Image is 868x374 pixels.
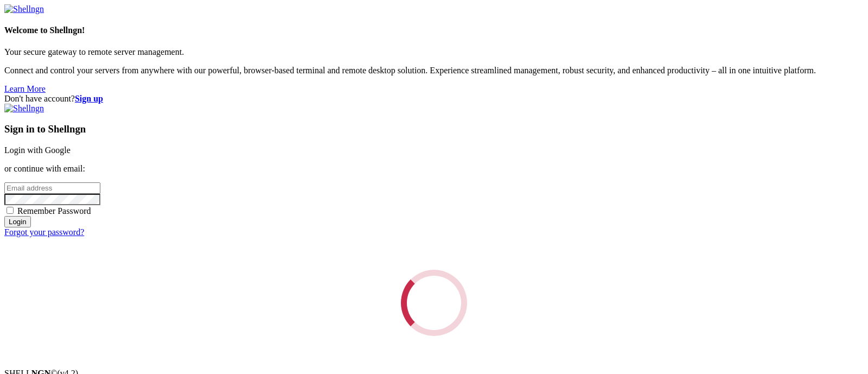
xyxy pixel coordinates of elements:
[4,84,46,93] a: Learn More
[7,207,14,214] input: Remember Password
[4,94,864,104] div: Don't have account?
[4,104,44,113] img: Shellngn
[4,182,100,194] input: Email address
[4,145,71,155] a: Login with Google
[4,216,31,227] input: Login
[4,123,864,135] h3: Sign in to Shellngn
[387,256,481,350] div: Loading...
[4,4,44,14] img: Shellngn
[4,26,864,35] h4: Welcome to Shellngn!
[4,47,864,57] p: Your secure gateway to remote server management.
[4,164,864,174] p: or continue with email:
[4,227,84,237] a: Forgot your password?
[75,94,103,103] a: Sign up
[17,206,91,215] span: Remember Password
[4,66,864,75] p: Connect and control your servers from anywhere with our powerful, browser-based terminal and remo...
